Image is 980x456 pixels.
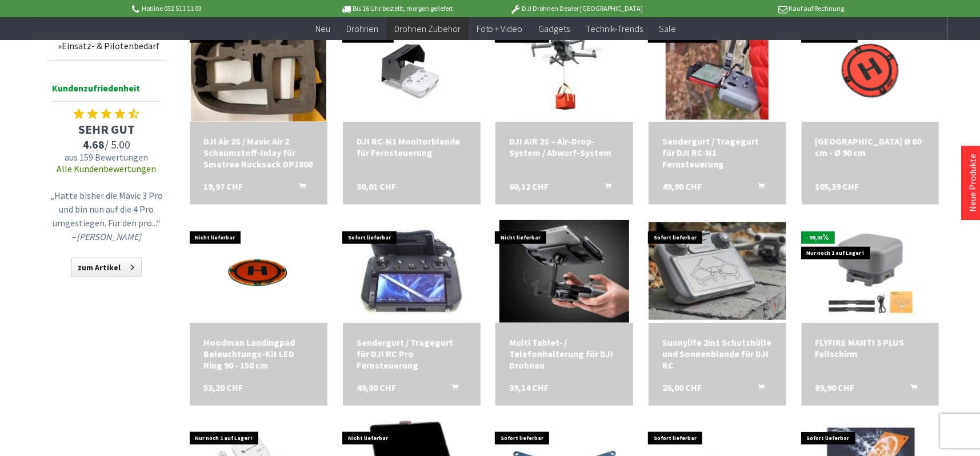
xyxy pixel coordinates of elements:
a: FLYFIRE MANTI 3 PLUS Fallschirm 89,90 CHF In den Warenkorb [815,337,926,359]
div: Sendergurt / Tragegurt für DJI RC-N1 Fernsteuerung [662,135,773,170]
img: FLYFIRE MANTI 3 PLUS Fallschirm [819,220,922,323]
img: Sendergurt / Tragegurt für DJI RC Pro Fernsteuerung [360,220,463,323]
a: Sunnylife 2in1 Schutzhülle und Sonnenblende für DJI RC 26,00 CHF In den Warenkorb [662,337,773,371]
span: 4.68 [83,137,105,151]
div: DJI AIR 2S – Air-Drop-System / Abwurf-System [509,135,619,158]
a: Multi Tablet- / Telefonhalterung für DJI Drohnen 39,14 CHF [509,337,619,371]
a: Neu [307,17,338,41]
button: In den Warenkorb [591,181,618,195]
div: Sunnylife 2in1 Schutzhülle und Sonnenblende für DJI RC [662,337,773,371]
span: 26,00 CHF [662,382,702,393]
a: Hoodman Landingpad Beleuchtungs-Kit LED Ring 90 - 150 cm 53,20 CHF [203,337,314,371]
span: Drohnen [346,23,378,34]
span: 60,12 CHF [509,181,549,192]
div: Sendergurt / Tragegurt für DJI RC Pro Fernsteuerung [357,337,467,371]
img: Sendergurt / Tragegurt für DJI RC-N1 Fernsteuerung [666,19,769,122]
p: Hotline 032 511 11 03 [130,2,309,15]
button: In den Warenkorb [744,382,771,397]
span: 105,39 CHF [815,181,859,192]
button: In den Warenkorb [438,382,466,397]
a: Neue Produkte [967,154,978,212]
button: In den Warenkorb [897,382,924,397]
button: In den Warenkorb [285,181,313,195]
a: [GEOGRAPHIC_DATA] Ø 60 cm - Ø 90 cm 105,39 CHF [815,135,926,158]
span: aus 159 Bewertungen [47,151,167,163]
button: In den Warenkorb [744,181,771,195]
span: Sale [659,23,677,34]
span: 19,97 CHF [203,181,243,192]
a: Alle Kundenbewertungen [57,163,157,174]
img: Hoodman Landingpad Beleuchtungs-Kit LED Ring 90 - 150 cm [207,220,310,323]
img: Sunnylife 2in1 Schutzhülle und Sonnenblende für DJI RC [649,222,786,320]
a: zum Artikel [71,258,142,277]
img: DJI RC-N1 Monitorblende für Fernsteuerung [343,25,481,117]
span: Gadgets [539,23,570,34]
div: DJI RC-N1 Monitorblende für Fernsteuerung [357,135,467,158]
span: 53,20 CHF [203,382,243,393]
span: 30,01 CHF [357,181,396,192]
a: Sendergurt / Tragegurt für DJI RC-N1 Fernsteuerung 49,90 CHF In den Warenkorb [662,135,773,170]
div: [GEOGRAPHIC_DATA] Ø 60 cm - Ø 90 cm [815,135,926,158]
img: DJI AIR 2S – Air-Drop-System / Abwurf-System [513,19,616,122]
div: Multi Tablet- / Telefonhalterung für DJI Drohnen [509,337,619,371]
span: Foto + Video [477,23,523,34]
a: DJI Air 2S / Mavic Air 2 Schaumstoff-Inlay für Smatree Rucksack DP1800 19,97 CHF In den Warenkorb [203,135,314,170]
a: DJI AIR 2S – Air-Drop-System / Abwurf-System 60,12 CHF In den Warenkorb [509,135,619,158]
div: FLYFIRE MANTI 3 PLUS Fallschirm [815,337,926,359]
a: Einsatz- & Pilotenbedarf [53,37,167,54]
a: Foto + Video [469,17,531,41]
p: „Hatte bisher die Mavic 3 Pro und bin nun auf die 4 Pro umgestiegen. Für den pro...“ – [50,189,164,243]
div: DJI Air 2S / Mavic Air 2 Schaumstoff-Inlay für Smatree Rucksack DP1800 [203,135,314,170]
img: Multi Tablet- / Telefonhalterung für DJI Drohnen [499,220,629,323]
a: Drohnen [338,17,386,41]
a: Gadgets [531,17,578,41]
span: 89,90 CHF [815,382,855,393]
span: Drohnen Zubehör [394,23,461,34]
a: Sale [651,17,685,41]
span: SEHR GUT [47,121,167,137]
span: 49,90 CHF [662,181,702,192]
span: / 5.00 [47,137,167,151]
p: DJI Drohnen Dealer [GEOGRAPHIC_DATA] [487,2,666,15]
img: Hoodman Landeplatz Ø 60 cm - Ø 90 cm [819,19,922,122]
p: Bis 16 Uhr bestellt, morgen geliefert. [309,2,487,15]
em: [PERSON_NAME] [77,231,141,242]
span: Neu [315,23,330,34]
a: Technik-Trends [578,17,651,41]
a: Sendergurt / Tragegurt für DJI RC Pro Fernsteuerung 49,90 CHF In den Warenkorb [357,337,467,371]
div: Hoodman Landingpad Beleuchtungs-Kit LED Ring 90 - 150 cm [203,337,314,371]
span: 49,90 CHF [357,382,396,393]
a: DJI RC-N1 Monitorblende für Fernsteuerung 30,01 CHF [357,135,467,158]
span: Technik-Trends [586,23,643,34]
span: 39,14 CHF [509,382,549,393]
img: DJI Air 2S / Mavic Air 2 Schaumstoff-Inlay für Smatree Rucksack DP1800 [191,19,326,122]
span: Kundenzufriedenheit [53,81,161,102]
p: Kauf auf Rechnung [666,2,844,15]
a: Drohnen Zubehör [386,17,469,41]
